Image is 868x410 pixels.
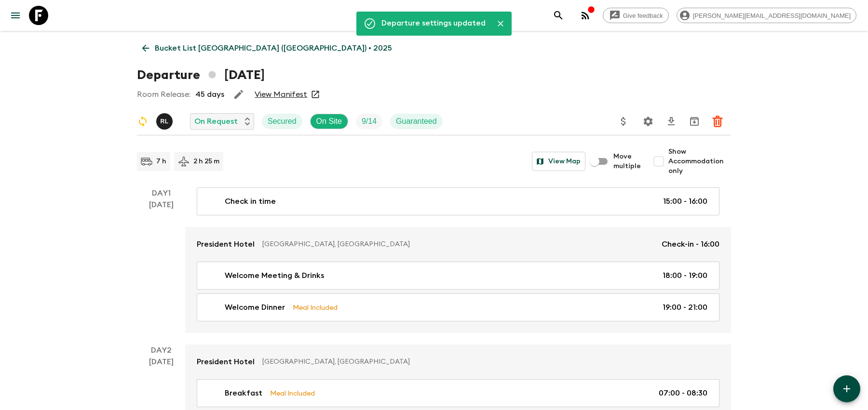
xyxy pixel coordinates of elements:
[262,114,302,129] div: Secured
[160,118,168,125] p: R L
[156,113,175,130] button: RL
[316,116,342,127] p: On Site
[677,8,856,23] div: [PERSON_NAME][EMAIL_ADDRESS][DOMAIN_NAME]
[708,112,727,131] button: Delete
[195,89,224,100] p: 45 days
[197,379,719,407] a: BreakfastMeal Included07:00 - 08:30
[137,89,190,100] p: Room Release:
[663,196,707,207] p: 15:00 - 16:00
[225,270,324,281] p: Welcome Meeting & Drinks
[310,114,348,129] div: On Site
[618,12,668,19] span: Give feedback
[137,116,149,127] svg: Sync Required - Changes detected
[255,90,307,99] a: View Manifest
[197,293,719,321] a: Welcome DinnerMeal Included19:00 - 21:00
[614,112,633,131] button: Update Price, Early Bird Discount and Costs
[137,187,185,199] p: Day 1
[262,357,712,367] p: [GEOGRAPHIC_DATA], [GEOGRAPHIC_DATA]
[270,388,315,398] p: Meal Included
[197,238,255,250] p: President Hotel
[613,152,641,171] span: Move multiple
[493,16,508,31] button: Close
[225,387,262,399] p: Breakfast
[685,112,704,131] button: Archive (Completed, Cancelled or Unsynced Departures only)
[197,356,255,368] p: President Hotel
[663,302,707,313] p: 19:00 - 21:00
[262,239,654,249] p: [GEOGRAPHIC_DATA], [GEOGRAPHIC_DATA]
[137,66,265,85] h1: Departure [DATE]
[185,344,731,379] a: President Hotel[GEOGRAPHIC_DATA], [GEOGRAPHIC_DATA]
[662,238,719,250] p: Check-in - 16:00
[603,8,669,23] a: Give feedback
[225,196,276,207] p: Check in time
[137,344,185,356] p: Day 2
[156,116,175,124] span: Rabata Legend Mpatamali
[6,6,25,25] button: menu
[532,152,585,171] button: View Map
[155,42,392,54] p: Bucket List [GEOGRAPHIC_DATA] ([GEOGRAPHIC_DATA]) • 2025
[225,302,285,313] p: Welcome Dinner
[662,112,681,131] button: Download CSV
[156,157,166,166] p: 7 h
[197,262,719,290] a: Welcome Meeting & Drinks18:00 - 19:00
[268,116,297,127] p: Secured
[293,302,338,313] p: Meal Included
[137,39,397,58] a: Bucket List [GEOGRAPHIC_DATA] ([GEOGRAPHIC_DATA]) • 2025
[381,14,486,33] div: Departure settings updated
[663,270,707,281] p: 18:00 - 19:00
[149,199,174,333] div: [DATE]
[638,112,658,131] button: Settings
[185,227,731,262] a: President Hotel[GEOGRAPHIC_DATA], [GEOGRAPHIC_DATA]Check-in - 16:00
[194,116,238,127] p: On Request
[549,6,568,25] button: search adventures
[197,187,719,215] a: Check in time15:00 - 16:00
[356,114,382,129] div: Trip Fill
[668,147,731,176] span: Show Accommodation only
[659,387,707,399] p: 07:00 - 08:30
[193,157,219,166] p: 2 h 25 m
[362,116,377,127] p: 9 / 14
[688,12,856,19] span: [PERSON_NAME][EMAIL_ADDRESS][DOMAIN_NAME]
[396,116,437,127] p: Guaranteed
